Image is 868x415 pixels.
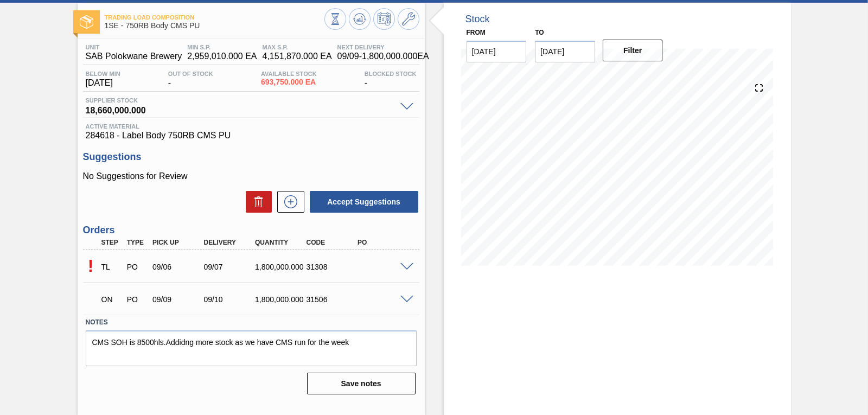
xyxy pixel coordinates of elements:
[252,295,309,304] div: 1,800,000.000
[83,225,419,236] h3: Orders
[324,8,346,30] button: Stocks Overview
[603,40,663,61] button: Filter
[337,52,429,61] span: 09/09 - 1,800,000.000 EA
[304,190,419,214] div: Accept Suggestions
[99,288,125,311] div: Negotiating Order
[272,191,304,213] div: New suggestion
[124,239,150,246] div: Type
[535,29,544,36] label: to
[80,15,93,29] img: Ícone
[201,239,258,246] div: Delivery
[304,239,360,246] div: Code
[99,255,125,279] div: Trading Load Composition
[261,78,317,86] span: 693,750.000 EA
[150,295,206,304] div: 09/09/2025
[83,151,419,163] h3: Suggestions
[99,239,125,246] div: Step
[86,104,395,114] span: 18,660,000.000
[150,263,206,271] div: 09/06/2025
[535,41,595,62] input: mm/dd/yyyy
[349,8,371,30] button: Update Chart
[467,29,486,36] label: From
[304,295,360,304] div: 31506
[187,52,257,61] span: 2,959,010.000 EA
[307,373,416,394] button: Save notes
[365,71,417,77] span: Blocked Stock
[86,78,120,88] span: [DATE]
[310,191,418,213] button: Accept Suggestions
[86,315,417,330] label: Notes
[124,295,150,304] div: Purchase order
[355,239,411,246] div: PO
[467,41,527,62] input: mm/dd/yyyy
[101,295,122,304] p: ON
[86,44,182,50] span: Unit
[124,263,150,271] div: Purchase order
[86,330,417,366] textarea: CMS SOH is 8500hls.Addidng more stock as we have CMS run for the week
[252,239,309,246] div: Quantity
[86,71,120,77] span: Below Min
[398,8,419,30] button: Go to Master Data / General
[373,8,395,30] button: Schedule Inventory
[86,52,182,61] span: SAB Polokwane Brewery
[262,44,331,50] span: MAX S.P.
[252,263,309,271] div: 1,800,000.000
[240,191,272,213] div: Delete Suggestions
[465,14,490,25] div: Stock
[150,239,206,246] div: Pick up
[165,71,216,88] div: -
[362,71,419,88] div: -
[337,44,429,50] span: Next Delivery
[105,14,324,21] span: Trading Load Composition
[201,263,258,271] div: 09/07/2025
[105,22,324,30] span: 1SE - 750RB Body CMS PU
[101,263,122,271] p: TL
[86,123,417,130] span: Active Material
[261,71,317,77] span: Available Stock
[86,97,395,104] span: Supplier Stock
[168,71,213,77] span: Out Of Stock
[262,52,331,61] span: 4,151,870.000 EA
[201,295,258,304] div: 09/10/2025
[83,256,99,276] p: Pending Acceptance
[83,171,419,181] p: No Suggestions for Review
[86,131,417,141] span: 284618 - Label Body 750RB CMS PU
[187,44,257,50] span: MIN S.P.
[304,263,360,271] div: 31308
